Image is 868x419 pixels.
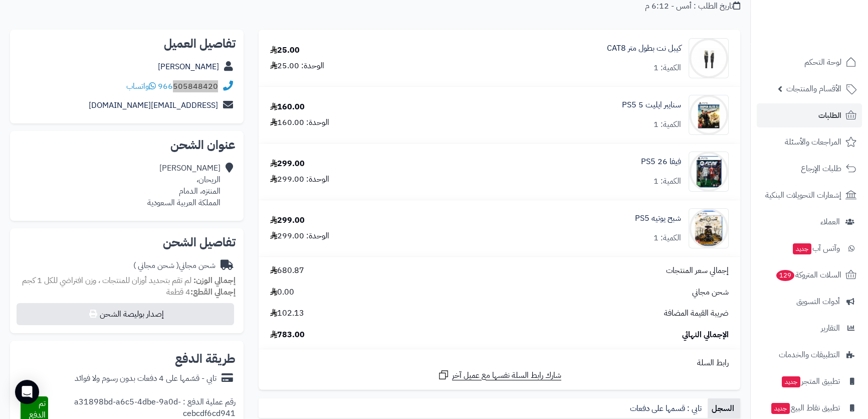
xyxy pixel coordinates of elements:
span: لوحة التحكم [804,55,841,69]
span: جديد [771,403,790,414]
span: 783.00 [270,329,305,341]
div: 25.00 [270,45,300,56]
span: شارك رابط السلة نفسها مع عميل آخر [452,370,561,381]
a: التقارير [757,316,862,340]
div: 299.00 [270,158,305,170]
div: شحن مجاني [133,260,215,271]
img: 1725117366-sniper-elite-5-ps5-90x90.jpg [689,95,728,135]
a: [PERSON_NAME] [158,61,219,73]
img: 1758139991-0436d3d6-92fc-4326-a61b-643dcd257d81-1000x1000-sH7NkNxHYbpxGhqmP8e8Z633u6W3RWu6Zj1YZjK... [689,152,728,192]
a: إشعارات التحويلات البنكية [757,183,862,207]
span: جديد [793,243,811,254]
h2: تفاصيل الشحن [18,236,236,248]
span: ( شحن مجاني ) [133,259,179,271]
div: 160.00 [270,101,305,113]
span: طلبات الإرجاع [801,162,841,176]
span: أدوات التسويق [796,295,840,309]
span: السلات المتروكة [775,268,841,282]
span: 129 [776,270,794,281]
span: تطبيق المتجر [781,374,840,388]
a: كيبل نت بطول متر CAT8 [607,43,681,54]
div: الكمية: 1 [654,62,681,74]
div: [PERSON_NAME] الريحان، المنتزه، الدمام المملكة العربية السعودية [147,163,221,208]
a: شارك رابط السلة نفسها مع عميل آخر [438,369,561,381]
div: تابي - قسّمها على 4 دفعات بدون رسوم ولا فوائد [75,373,216,384]
a: واتساب [126,80,156,92]
span: الإجمالي النهائي [682,329,729,341]
div: Open Intercom Messenger [15,380,39,404]
div: الكمية: 1 [654,119,681,130]
span: التطبيقات والخدمات [779,348,840,362]
a: التطبيقات والخدمات [757,343,862,367]
span: 102.13 [270,308,304,319]
a: الطلبات [757,103,862,127]
a: أدوات التسويق [757,290,862,314]
span: تطبيق نقاط البيع [770,401,840,415]
span: الطلبات [818,108,841,122]
div: الوحدة: 299.00 [270,230,329,242]
span: وآتس آب [792,241,840,255]
a: سنايبر ايليت 5 PS5 [622,99,681,111]
button: إصدار بوليصة الشحن [17,303,234,325]
span: 0.00 [270,287,294,298]
div: الكمية: 1 [654,232,681,244]
h2: تفاصيل العميل [18,38,236,50]
div: الوحدة: 25.00 [270,60,324,72]
span: لم تقم بتحديد أوزان للمنتجات ، وزن افتراضي للكل 1 كجم [22,274,191,287]
small: 4 قطعة [166,286,236,298]
span: الأقسام والمنتجات [786,82,841,96]
img: 1758900262-ghost_of_yote_2-90x90.webp [689,208,728,248]
a: العملاء [757,210,862,234]
a: لوحة التحكم [757,50,862,74]
a: فيفا 26 PS5 [641,156,681,168]
a: تابي : قسمها على دفعات [626,398,708,418]
a: تطبيق المتجرجديد [757,369,862,393]
div: الكمية: 1 [654,176,681,187]
div: رابط السلة [263,357,736,369]
span: إشعارات التحويلات البنكية [765,188,841,202]
a: طلبات الإرجاع [757,157,862,181]
a: السلات المتروكة129 [757,263,862,287]
div: الوحدة: 299.00 [270,174,329,185]
a: 966505848420 [158,80,218,92]
span: التقارير [821,321,840,335]
span: المراجعات والأسئلة [785,135,841,149]
img: 1700577830-as-asaacc-3907-screenshot-890x500-90x90.jpg [689,38,728,78]
a: السجل [708,398,740,418]
div: 299.00 [270,215,305,226]
a: شبح يوتيه PS5 [635,213,681,224]
div: الوحدة: 160.00 [270,117,329,128]
div: تاريخ الطلب : أمس - 6:12 م [645,1,740,12]
span: إجمالي سعر المنتجات [666,265,729,276]
h2: عنوان الشحن [18,139,236,151]
a: [EMAIL_ADDRESS][DOMAIN_NAME] [89,99,218,111]
span: ضريبة القيمة المضافة [664,308,729,319]
a: وآتس آبجديد [757,236,862,260]
span: شحن مجاني [692,287,729,298]
span: العملاء [820,215,840,229]
h2: طريقة الدفع [175,353,236,365]
strong: إجمالي الوزن: [193,274,236,287]
span: 680.87 [270,265,304,276]
span: جديد [782,376,800,387]
a: المراجعات والأسئلة [757,130,862,154]
strong: إجمالي القطع: [190,286,236,298]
